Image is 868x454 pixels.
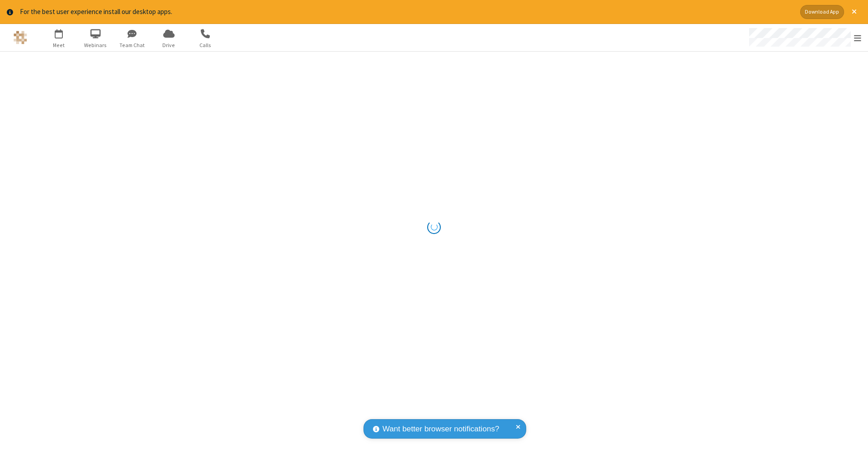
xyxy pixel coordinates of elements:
[741,24,868,51] div: Open menu
[42,41,76,49] span: Meet
[800,5,844,19] button: Download App
[115,41,149,49] span: Team Chat
[14,31,27,44] img: QA Selenium DO NOT DELETE OR CHANGE
[20,7,793,17] div: For the best user experience install our desktop apps.
[79,41,113,49] span: Webinars
[847,5,861,19] button: Close alert
[382,423,499,435] span: Want better browser notifications?
[3,24,37,51] button: Logo
[845,430,861,448] iframe: Chat
[152,41,186,49] span: Drive
[189,41,222,49] span: Calls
